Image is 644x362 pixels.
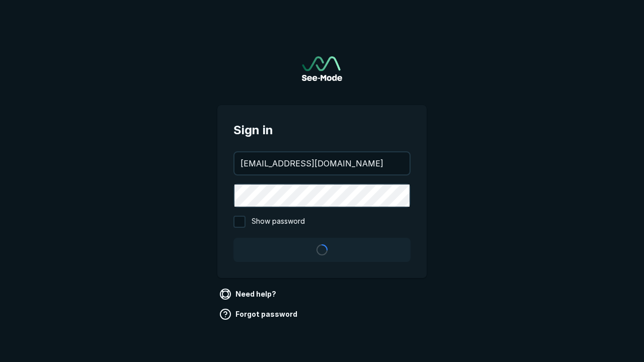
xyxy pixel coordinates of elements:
a: Need help? [217,286,280,302]
a: Go to sign in [302,56,342,81]
span: Sign in [233,121,411,139]
img: See-Mode Logo [302,56,342,81]
span: Show password [252,216,305,228]
input: your@email.com [234,152,410,174]
a: Forgot password [217,306,301,322]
